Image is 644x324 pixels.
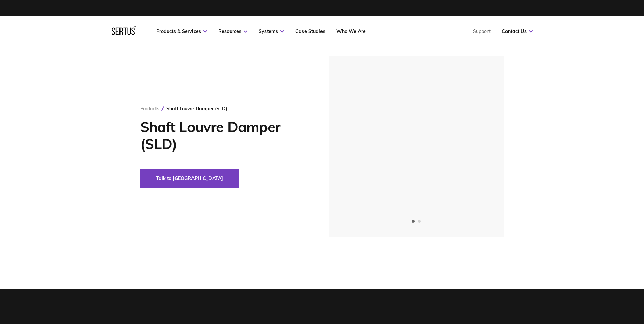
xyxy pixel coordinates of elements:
span: Go to slide 2 [418,220,421,223]
a: Resources [218,28,247,34]
a: Who We Are [336,28,366,34]
a: Products & Services [156,28,207,34]
a: Support [473,28,491,34]
a: Systems [259,28,284,34]
a: Products [140,106,159,112]
button: Talk to [GEOGRAPHIC_DATA] [140,169,239,188]
a: Case Studies [295,28,325,34]
a: Contact Us [502,28,533,34]
h1: Shaft Louvre Damper (SLD) [140,119,308,152]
